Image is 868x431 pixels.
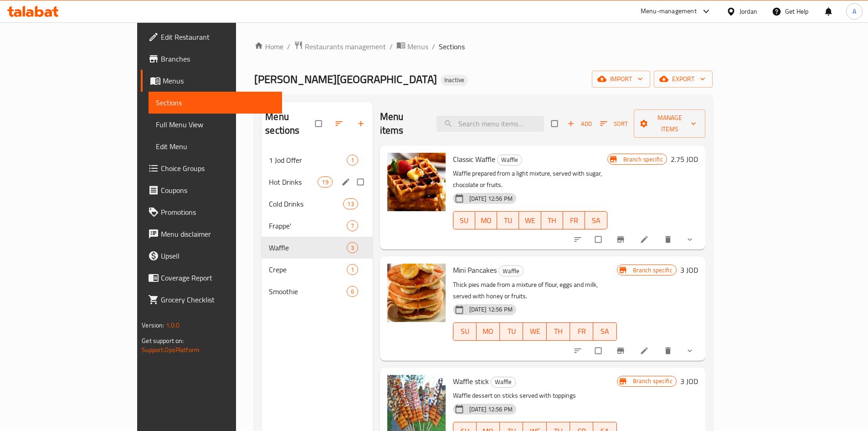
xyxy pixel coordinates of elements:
[141,48,282,70] a: Branches
[441,76,468,84] span: Inactive
[457,214,472,227] span: SU
[265,110,315,137] h2: Menu sections
[347,265,358,274] span: 1
[340,176,354,188] button: edit
[453,152,495,166] span: Classic Waffle
[570,322,593,341] button: FR
[658,229,680,249] button: delete
[347,244,358,252] span: 3
[347,220,358,231] div: items
[262,193,372,215] div: Cold Drinks13
[499,266,523,276] span: Waffle
[453,263,497,277] span: Mini Pancakes
[142,335,184,347] span: Get support on:
[347,222,358,230] span: 7
[262,171,372,193] div: Hot Drinks19edit
[161,294,275,305] span: Grocery Checklist
[161,185,275,196] span: Coupons
[269,177,318,187] span: Hot Drinks
[600,119,628,129] span: Sort
[262,215,372,237] div: Frappe'7
[142,319,164,331] span: Version:
[161,31,275,42] span: Edit Restaurant
[501,214,515,227] span: TU
[329,114,351,134] span: Sort sections
[565,117,594,131] span: Add item
[550,325,566,338] span: TH
[640,235,651,244] a: Edit menu item
[262,149,372,171] div: 1 Jod Offer1
[254,41,712,52] nav: breadcrumb
[589,214,603,227] span: SA
[654,71,713,88] button: export
[503,325,519,338] span: TU
[475,211,497,229] button: MO
[491,377,516,388] div: Waffle
[453,168,607,191] p: Waffle prepared from a light mixture, served with sugar, chocolate or fruits.
[347,287,358,296] span: 6
[567,119,592,129] span: Add
[396,41,428,52] a: Menus
[453,211,475,229] button: SU
[310,115,329,132] span: Select all sections
[269,286,346,297] span: Smoothie
[545,214,560,227] span: TH
[149,92,282,114] a: Sections
[546,115,565,132] span: Select section
[740,6,757,16] div: Jordan
[658,341,680,361] button: delete
[629,377,676,385] span: Branch specific
[347,286,358,297] div: items
[294,41,386,52] a: Restaurants management
[437,116,544,132] input: search
[641,6,697,17] div: Menu-management
[498,265,524,276] div: Waffle
[634,109,705,138] button: Manage items
[598,117,630,131] button: Sort
[254,69,437,89] span: [PERSON_NAME][GEOGRAPHIC_DATA]
[594,117,634,131] span: Sort items
[593,322,616,341] button: SA
[141,223,282,245] a: Menu disclaimer
[347,242,358,253] div: items
[262,259,372,280] div: Crepe1
[453,390,617,401] p: Waffle dessert on sticks served with toppings
[156,141,275,152] span: Edit Menu
[161,53,275,64] span: Branches
[262,145,372,306] nav: Menu sections
[629,266,676,275] span: Branch specific
[685,235,694,244] svg: Show Choices
[318,178,332,187] span: 19
[574,325,590,338] span: FR
[568,229,590,249] button: sort-choices
[166,319,180,331] span: 1.0.0
[853,6,856,16] span: A
[680,341,702,361] button: show more
[441,75,468,86] div: Inactive
[685,346,694,355] svg: Show Choices
[597,325,613,338] span: SA
[527,325,543,338] span: WE
[156,97,275,108] span: Sections
[161,250,275,261] span: Upsell
[611,229,632,249] button: Branch-specific-item
[347,156,358,165] span: 1
[480,325,496,338] span: MO
[585,211,607,229] button: SA
[523,322,546,341] button: WE
[163,75,275,86] span: Menus
[563,211,585,229] button: FR
[592,71,650,88] button: import
[498,155,522,165] span: Waffle
[380,110,426,137] h2: Menu items
[161,163,275,174] span: Choice Groups
[519,211,541,229] button: WE
[620,155,667,164] span: Branch specific
[466,405,516,414] span: [DATE] 12:56 PM
[141,289,282,311] a: Grocery Checklist
[305,41,386,52] span: Restaurants management
[497,155,522,166] div: Waffle
[149,135,282,157] a: Edit Menu
[343,198,358,209] div: items
[523,214,537,227] span: WE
